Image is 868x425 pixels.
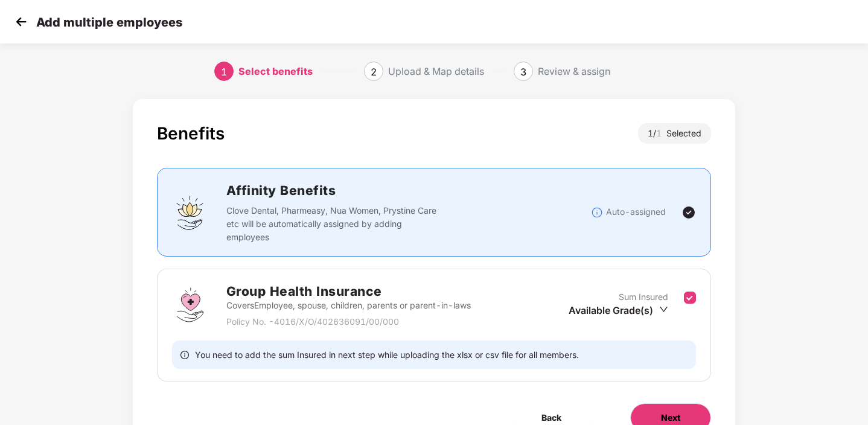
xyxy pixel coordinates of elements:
img: svg+xml;base64,PHN2ZyBpZD0iSW5mb18tXzMyeDMyIiBkYXRhLW5hbWU9IkluZm8gLSAzMngzMiIgeG1sbnM9Imh0dHA6Ly... [591,206,603,219]
div: Select benefits [238,62,313,81]
h2: Group Health Insurance [226,281,471,301]
p: Clove Dental, Pharmeasy, Nua Women, Prystine Care etc will be automatically assigned by adding em... [226,204,445,244]
div: Available Grade(s) [569,304,668,317]
p: Covers Employee, spouse, children, parents or parent-in-laws [226,299,471,312]
div: Upload & Map details [388,62,484,81]
p: Sum Insured [619,290,668,304]
span: down [659,305,668,314]
img: svg+xml;base64,PHN2ZyBpZD0iVGljay0yNHgyNCIgeG1sbnM9Imh0dHA6Ly93d3cudzMub3JnLzIwMDAvc3ZnIiB3aWR0aD... [681,205,696,220]
span: 1 [221,66,227,78]
span: 3 [520,66,526,78]
span: Back [541,411,561,424]
span: Next [661,411,680,424]
p: Add multiple employees [36,15,182,30]
p: Auto-assigned [606,205,666,219]
h2: Affinity Benefits [226,181,592,200]
img: svg+xml;base64,PHN2ZyB4bWxucz0iaHR0cDovL3d3dy53My5vcmcvMjAwMC9zdmciIHdpZHRoPSIzMCIgaGVpZ2h0PSIzMC... [12,13,30,31]
div: 1 / Selected [638,123,711,144]
span: You need to add the sum Insured in next step while uploading the xlsx or csv file for all members. [195,349,579,360]
span: info-circle [180,349,189,360]
img: svg+xml;base64,PHN2ZyBpZD0iR3JvdXBfSGVhbHRoX0luc3VyYW5jZSIgZGF0YS1uYW1lPSJHcm91cCBIZWFsdGggSW5zdX... [172,287,208,323]
span: 2 [371,66,377,78]
img: svg+xml;base64,PHN2ZyBpZD0iQWZmaW5pdHlfQmVuZWZpdHMiIGRhdGEtbmFtZT0iQWZmaW5pdHkgQmVuZWZpdHMiIHhtbG... [172,194,208,231]
div: Review & assign [538,62,610,81]
div: Benefits [157,123,225,144]
p: Policy No. - 4016/X/O/402636091/00/000 [226,315,471,328]
span: 1 [656,128,666,138]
